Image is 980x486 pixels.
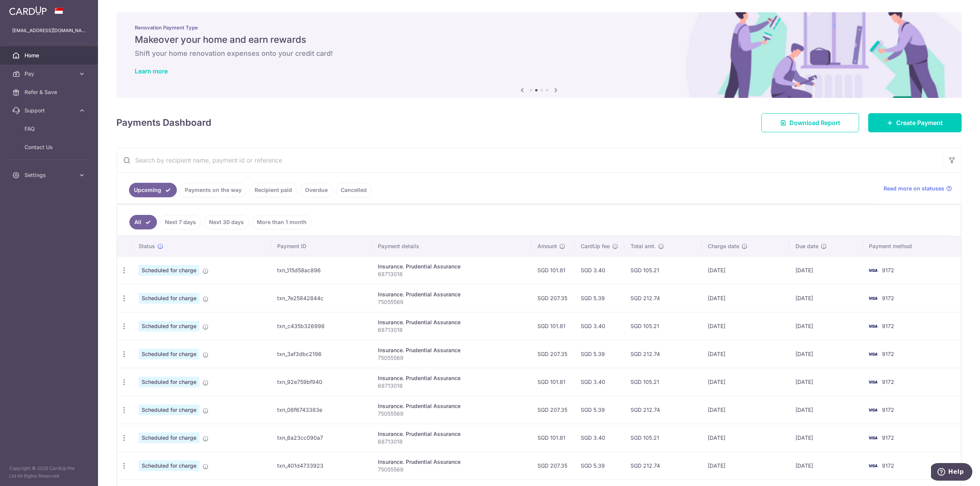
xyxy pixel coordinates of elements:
td: SGD 5.39 [575,284,624,312]
span: Support [24,107,75,114]
span: Read more on statuses [884,185,944,192]
span: Scheduled for charge [139,432,199,443]
span: Scheduled for charge [139,265,199,276]
td: [DATE] [702,312,789,340]
span: Total amt. [630,242,656,250]
td: SGD 5.39 [575,396,624,424]
td: [DATE] [789,368,863,396]
span: Download Report [789,118,840,127]
td: SGD 3.40 [575,368,624,396]
td: SGD 212.74 [624,284,702,312]
p: 75055569 [378,354,526,362]
span: Scheduled for charge [139,377,199,387]
td: [DATE] [702,396,789,424]
td: SGD 3.40 [575,312,624,340]
div: Insurance. Prudential Assurance [378,402,526,410]
td: SGD 101.81 [531,312,575,340]
h5: Makeover your home and earn rewards [135,34,943,46]
td: [DATE] [702,340,789,368]
a: Overdue [300,183,333,197]
td: SGD 5.39 [575,340,624,368]
span: Scheduled for charge [139,405,199,415]
a: Next 7 days [160,215,201,229]
td: SGD 3.40 [575,424,624,452]
td: SGD 105.21 [624,256,702,284]
span: 9172 [882,295,894,301]
a: Recipient paid [250,183,297,197]
p: Renovation Payment Type [135,24,943,31]
span: Scheduled for charge [139,349,199,359]
img: Bank Card [865,377,880,387]
p: 75055569 [378,298,526,306]
td: txn_06f6743383e [271,396,372,424]
th: Payment method [863,236,961,256]
td: SGD 105.21 [624,424,702,452]
a: Next 30 days [204,215,249,229]
td: SGD 212.74 [624,452,702,479]
a: Read more on statuses [884,185,952,192]
span: Scheduled for charge [139,460,199,471]
td: txn_115d58ac896 [271,256,372,284]
td: txn_92e759bf940 [271,368,372,396]
td: [DATE] [789,340,863,368]
td: SGD 101.81 [531,424,575,452]
td: [DATE] [789,284,863,312]
td: txn_3af3dbc2196 [271,340,372,368]
span: Scheduled for charge [139,321,199,332]
h6: Shift your home renovation expenses onto your credit card! [135,49,943,58]
a: Download Report [761,113,859,132]
p: 68713018 [378,382,526,390]
img: Bank Card [865,461,880,470]
div: Insurance. Prudential Assurance [378,346,526,354]
span: Pay [24,70,75,78]
td: [DATE] [789,312,863,340]
a: Learn more [135,67,168,75]
td: [DATE] [702,284,789,312]
div: Insurance. Prudential Assurance [378,374,526,382]
span: 9172 [882,406,894,413]
img: CardUp [9,6,47,15]
img: Bank Card [865,433,880,442]
span: Refer & Save [24,88,75,96]
td: [DATE] [789,396,863,424]
td: SGD 207.35 [531,284,575,312]
td: SGD 207.35 [531,452,575,479]
div: Insurance. Prudential Assurance [378,458,526,466]
p: 68713018 [378,270,526,278]
td: SGD 105.21 [624,368,702,396]
p: 68713018 [378,326,526,334]
a: Upcoming [129,183,177,197]
span: Status [139,242,155,250]
img: Renovation banner [116,12,962,98]
td: SGD 207.35 [531,396,575,424]
iframe: Opens a widget where you can find more information [931,463,972,482]
a: More than 1 month [252,215,312,229]
span: FAQ [24,125,75,133]
td: [DATE] [702,424,789,452]
span: Scheduled for charge [139,293,199,304]
div: Insurance. Prudential Assurance [378,291,526,298]
span: Contact Us [24,143,75,151]
td: txn_6a23cc090a7 [271,424,372,452]
p: [EMAIL_ADDRESS][DOMAIN_NAME] [12,27,86,34]
td: SGD 101.81 [531,368,575,396]
span: Create Payment [896,118,943,127]
span: Amount [537,242,557,250]
span: 9172 [882,434,894,441]
td: SGD 212.74 [624,340,702,368]
span: Settings [24,171,75,179]
span: 9172 [882,462,894,469]
td: [DATE] [789,256,863,284]
th: Payment ID [271,236,372,256]
td: SGD 3.40 [575,256,624,284]
td: txn_401d4733923 [271,452,372,479]
span: Home [24,52,75,59]
h4: Payments Dashboard [116,116,211,130]
p: 75055569 [378,410,526,418]
img: Bank Card [865,266,880,275]
a: Cancelled [336,183,372,197]
div: Insurance. Prudential Assurance [378,430,526,438]
input: Search by recipient name, payment id or reference [117,148,943,172]
span: CardUp fee [581,242,610,250]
